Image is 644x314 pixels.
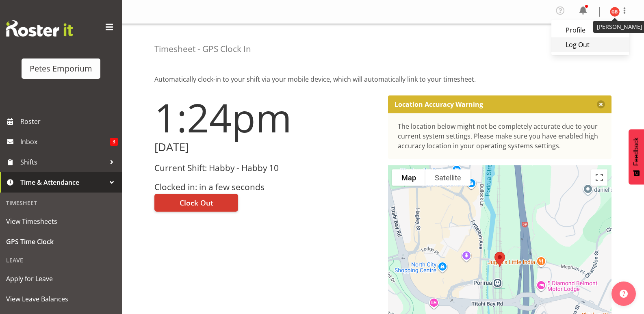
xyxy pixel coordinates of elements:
[610,7,620,17] img: gillian-byford11184.jpg
[20,156,106,168] span: Shifts
[6,293,116,305] span: View Leave Balances
[392,169,425,186] button: Show street map
[2,269,120,289] a: Apply for Leave
[6,215,116,227] span: View Timesheets
[154,163,378,173] h3: Current Shift: Habby - Habby 10
[20,115,118,128] span: Roster
[2,195,120,211] div: Timesheet
[2,289,120,309] a: View Leave Balances
[154,95,378,139] h1: 1:24pm
[629,129,644,184] button: Feedback - Show survey
[154,141,378,154] h2: [DATE]
[395,100,483,108] p: Location Accuracy Warning
[551,37,629,52] a: Log Out
[591,169,607,186] button: Toggle fullscreen view
[6,20,73,37] img: Rosterit website logo
[398,121,602,151] div: The location below might not be completely accurate due to your current system settings. Please m...
[20,176,106,188] span: Time & Attendance
[597,100,605,108] button: Close message
[154,182,378,192] h3: Clocked in: in a few seconds
[154,44,251,54] h4: Timesheet - GPS Clock In
[154,74,611,84] p: Automatically clock-in to your shift via your mobile device, which will automatically link to you...
[154,194,238,212] button: Clock Out
[2,211,120,232] a: View Timesheets
[20,136,110,148] span: Inbox
[551,23,629,37] a: Profile
[110,138,118,146] span: 3
[6,236,116,248] span: GPS Time Clock
[30,63,92,75] div: Petes Emporium
[180,197,213,208] span: Clock Out
[6,273,116,285] span: Apply for Leave
[2,232,120,252] a: GPS Time Clock
[633,137,640,166] span: Feedback
[425,169,471,186] button: Show satellite imagery
[620,290,628,298] img: help-xxl-2.png
[2,252,120,269] div: Leave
